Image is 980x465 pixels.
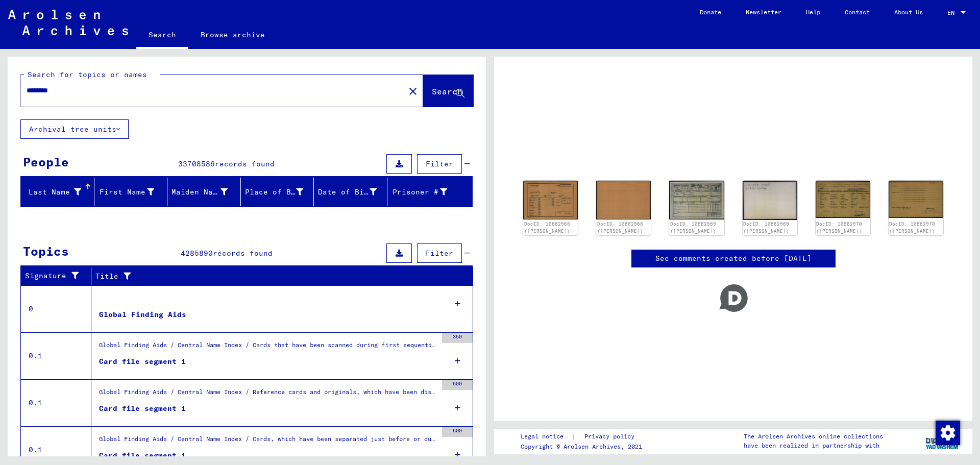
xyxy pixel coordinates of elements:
[521,431,572,442] a: Legal notice
[426,249,453,258] span: Filter
[99,184,167,200] div: First Name
[442,380,473,390] div: 500
[670,221,716,234] a: DocID: 10882969 ([PERSON_NAME])
[99,450,186,461] div: Card file segment 1
[391,184,460,200] div: Prisoner #
[816,221,862,234] a: DocID: 10882970 ([PERSON_NAME])
[99,434,437,449] div: Global Finding Aids / Central Name Index / Cards, which have been separated just before or during...
[99,403,186,414] div: Card file segment 1
[21,332,91,379] td: 0.1
[923,428,962,454] img: yv_logo.png
[188,22,277,47] a: Browse archive
[523,181,578,219] img: 001.jpg
[8,10,128,35] img: Arolsen_neg.svg
[391,187,448,198] div: Prisoner #
[442,427,473,437] div: 500
[403,81,423,101] button: Clear
[171,187,228,198] div: Maiden Name
[743,181,797,220] img: 002.jpg
[744,441,883,450] p: have been realized in partnership with
[167,178,241,206] mat-header-cell: Maiden Name
[387,178,473,206] mat-header-cell: Prisoner #
[245,184,316,200] div: Place of Birth
[28,70,147,79] mat-label: Search for topics or names
[314,178,387,206] mat-header-cell: Date of Birth
[935,420,960,445] div: Change consent
[23,153,69,171] div: People
[136,22,188,49] a: Search
[25,268,93,284] div: Signature
[423,75,473,107] button: Search
[889,181,943,218] img: 002.jpg
[20,119,129,139] button: Archival tree units
[947,9,959,16] span: EN
[178,159,215,168] span: 33708586
[99,387,437,402] div: Global Finding Aids / Central Name Index / Reference cards and originals, which have been discove...
[181,249,213,258] span: 4285890
[21,379,91,426] td: 0.1
[597,221,643,234] a: DocID: 10882968 ([PERSON_NAME])
[576,431,647,442] a: Privacy policy
[25,187,81,198] div: Last Name
[521,431,647,442] div: |
[99,187,155,198] div: First Name
[744,432,883,441] p: The Arolsen Archives online collections
[669,181,724,219] img: 001.jpg
[743,221,789,234] a: DocID: 10882969 ([PERSON_NAME])
[23,242,69,260] div: Topics
[25,271,83,281] div: Signature
[318,187,377,198] div: Date of Birth
[241,178,314,206] mat-header-cell: Place of Birth
[99,309,186,320] div: Global Finding Aids
[417,243,462,263] button: Filter
[596,181,651,219] img: 002.jpg
[889,221,935,234] a: DocID: 10882970 ([PERSON_NAME])
[521,442,647,451] p: Copyright © Arolsen Archives, 2021
[25,184,94,200] div: Last Name
[407,85,419,97] mat-icon: close
[426,159,453,168] span: Filter
[21,285,91,332] td: 0
[95,271,453,282] div: Title
[99,340,437,355] div: Global Finding Aids / Central Name Index / Cards that have been scanned during first sequential m...
[417,154,462,174] button: Filter
[95,268,463,284] div: Title
[318,184,389,200] div: Date of Birth
[99,356,186,367] div: Card file segment 1
[171,184,240,200] div: Maiden Name
[94,178,168,206] mat-header-cell: First Name
[245,187,304,198] div: Place of Birth
[936,421,960,445] img: Change consent
[21,178,94,206] mat-header-cell: Last Name
[213,249,273,258] span: records found
[816,181,870,218] img: 001.jpg
[655,253,812,264] a: See comments created before [DATE]
[215,159,275,168] span: records found
[432,86,462,96] span: Search
[442,333,473,343] div: 350
[524,221,570,234] a: DocID: 10882968 ([PERSON_NAME])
